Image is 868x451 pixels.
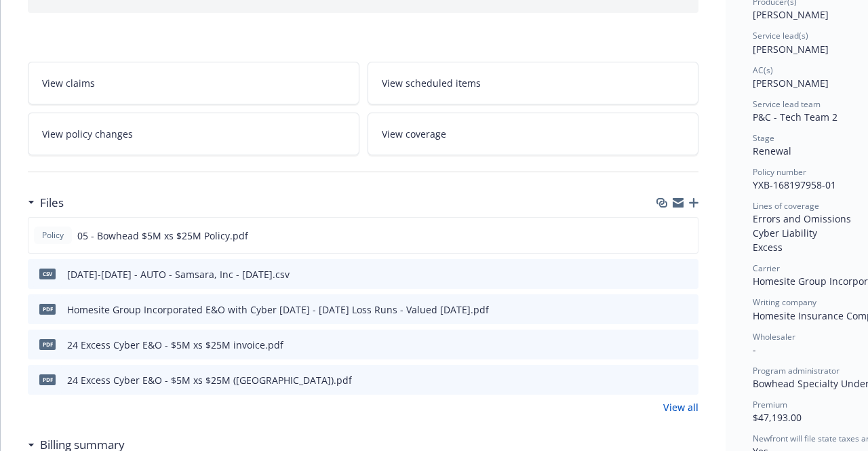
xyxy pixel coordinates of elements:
[368,62,699,104] a: View scheduled items
[382,127,446,141] span: View coverage
[753,77,829,90] span: [PERSON_NAME]
[658,229,669,243] button: download file
[39,269,56,279] span: csv
[753,8,829,21] span: [PERSON_NAME]
[753,296,816,308] span: Writing company
[28,62,359,104] a: View claims
[663,400,698,414] a: View all
[39,339,56,349] span: pdf
[753,343,756,356] span: -
[67,302,489,317] div: Homesite Group Incorporated E&O with Cyber [DATE] - [DATE] Loss Runs - Valued [DATE].pdf
[753,399,787,410] span: Premium
[382,76,481,90] span: View scheduled items
[659,302,670,317] button: download file
[681,267,693,281] button: preview file
[753,262,780,274] span: Carrier
[659,338,670,352] button: download file
[67,267,290,281] div: [DATE]-[DATE] - AUTO - Samsara, Inc - [DATE].csv
[753,200,819,212] span: Lines of coverage
[77,229,248,243] span: 05 - Bowhead $5M xs $25M Policy.pdf
[368,113,699,155] a: View coverage
[39,229,66,241] span: Policy
[659,373,670,387] button: download file
[39,304,56,314] span: pdf
[753,144,791,157] span: Renewal
[753,365,840,376] span: Program administrator
[42,127,133,141] span: View policy changes
[753,166,806,178] span: Policy number
[753,43,829,56] span: [PERSON_NAME]
[753,132,774,144] span: Stage
[753,30,808,41] span: Service lead(s)
[753,111,837,123] span: P&C - Tech Team 2
[753,331,795,342] span: Wholesaler
[67,338,283,352] div: 24 Excess Cyber E&O - $5M xs $25M invoice.pdf
[753,98,821,110] span: Service lead team
[40,194,64,212] h3: Files
[753,411,802,424] span: $47,193.00
[753,178,836,191] span: YXB-168197958-01
[659,267,670,281] button: download file
[28,194,64,212] div: Files
[681,338,693,352] button: preview file
[67,373,352,387] div: 24 Excess Cyber E&O - $5M xs $25M ([GEOGRAPHIC_DATA]).pdf
[680,229,692,243] button: preview file
[681,373,693,387] button: preview file
[753,64,773,76] span: AC(s)
[681,302,693,317] button: preview file
[42,76,95,90] span: View claims
[39,374,56,385] span: pdf
[28,113,359,155] a: View policy changes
